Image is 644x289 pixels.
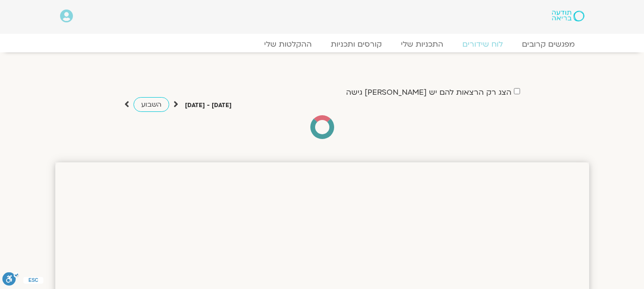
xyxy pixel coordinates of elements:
span: השבוע [141,100,162,109]
a: מפגשים קרובים [512,40,584,49]
a: לוח שידורים [453,40,512,49]
a: התכניות שלי [391,40,453,49]
a: קורסים ותכניות [321,40,391,49]
label: הצג רק הרצאות להם יש [PERSON_NAME] גישה [346,88,511,97]
a: ההקלטות שלי [255,40,321,49]
p: [DATE] - [DATE] [185,100,232,110]
a: השבוע [133,97,169,112]
nav: Menu [60,40,584,49]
